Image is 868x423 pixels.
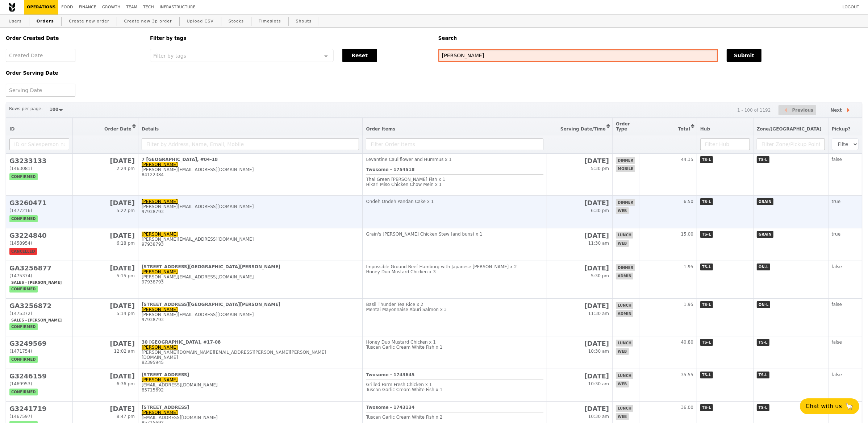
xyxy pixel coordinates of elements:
[9,286,38,293] span: confirmed
[9,241,69,246] div: (1458954)
[757,127,822,132] span: Zone/[GEOGRAPHIC_DATA]
[142,157,359,162] div: 7 [GEOGRAPHIC_DATA], #04-18
[616,264,635,271] span: dinner
[9,3,15,12] img: Grain logo
[757,301,770,308] span: ON-L
[366,302,543,307] div: Basil Thunder Tea Rice x 2
[757,372,769,378] span: TS-L
[9,208,69,213] div: (1477216)
[6,15,25,28] a: Users
[76,302,134,310] h2: [DATE]
[9,279,63,286] span: Sales - [PERSON_NAME]
[9,414,69,419] div: (1467597)
[142,127,159,132] span: Details
[142,415,359,420] div: [EMAIL_ADDRESS][DOMAIN_NAME]
[832,199,841,204] span: true
[616,240,629,247] span: web
[6,49,75,62] input: Created Date
[366,307,543,312] div: Mentai Mayonnaise Aburi Salmon x 3
[550,405,609,412] h2: [DATE]
[256,15,284,28] a: Timeslots
[591,208,609,213] span: 6:30 pm
[591,273,609,278] span: 5:30 pm
[342,49,377,62] button: Reset
[550,264,609,272] h2: [DATE]
[76,199,134,207] h2: [DATE]
[366,340,543,345] div: Honey Duo Mustard Chicken x 1
[681,372,693,377] span: 35.55
[76,264,134,272] h2: [DATE]
[616,232,633,239] span: lunch
[9,349,69,354] div: (1471754)
[757,231,773,238] span: GRAIN
[142,307,178,312] a: [PERSON_NAME]
[9,138,69,150] input: ID or Salesperson name
[832,302,842,307] span: false
[142,279,359,285] div: 97938793
[9,389,38,395] span: confirmed
[9,273,69,278] div: (1475374)
[588,311,609,316] span: 11:30 am
[700,339,713,346] span: TS-L
[832,127,851,132] span: Pickup?
[9,372,69,380] h2: G3246159
[727,49,761,62] button: Submit
[700,127,710,132] span: Hub
[66,15,112,28] a: Create new order
[142,264,359,269] div: [STREET_ADDRESS][GEOGRAPHIC_DATA][PERSON_NAME]
[142,302,359,307] div: [STREET_ADDRESS][GEOGRAPHIC_DATA][PERSON_NAME]
[681,340,693,345] span: 40.80
[76,405,134,412] h2: [DATE]
[684,264,693,269] span: 1.95
[366,182,442,187] span: Hikari Miso Chicken Chow Mein x 1
[6,70,141,76] h5: Order Serving Date
[76,372,134,380] h2: [DATE]
[366,269,543,274] div: Honey Duo Mustard Chicken x 3
[700,404,713,411] span: TS-L
[76,340,134,347] h2: [DATE]
[757,404,769,411] span: TS-L
[142,237,359,242] div: [PERSON_NAME][EMAIL_ADDRESS][DOMAIN_NAME]
[9,199,69,207] h2: G3260471
[737,108,771,113] div: 1 - 100 of 1192
[9,381,69,386] div: (1469953)
[34,15,57,28] a: Orders
[142,138,359,150] input: Filter by Address, Name, Email, Mobile
[366,387,442,392] span: Tuscan Garlic Cream White Fish x 1
[117,241,135,246] span: 6:18 pm
[757,198,773,205] span: GRAIN
[142,410,178,415] a: [PERSON_NAME]
[588,381,609,386] span: 10:30 am
[550,232,609,239] h2: [DATE]
[700,156,713,163] span: TS-L
[114,349,134,354] span: 12:02 am
[6,84,75,97] input: Serving Date
[142,317,359,322] div: 97938793
[142,242,359,247] div: 97938793
[142,360,359,365] div: 82395945
[616,413,629,420] span: web
[366,415,442,420] span: Tuscan Garlic Cream White Fish x 2
[366,167,414,172] b: Twosome - 1754518
[792,106,814,115] span: Previous
[588,414,609,419] span: 10:30 am
[832,372,842,377] span: false
[757,339,769,346] span: TS-L
[121,15,175,28] a: Create new 3p order
[366,127,395,132] span: Order Items
[9,215,38,222] span: confirmed
[616,405,633,412] span: lunch
[142,232,178,237] a: [PERSON_NAME]
[9,173,38,180] span: confirmed
[832,340,842,345] span: false
[6,36,141,41] h5: Order Created Date
[293,15,315,28] a: Shouts
[117,311,135,316] span: 5:14 pm
[684,199,693,204] span: 6.50
[616,302,633,309] span: lunch
[700,138,750,150] input: Filter Hub
[845,402,854,411] span: 🦙
[142,372,359,377] div: [STREET_ADDRESS]
[142,312,359,317] div: [PERSON_NAME][EMAIL_ADDRESS][DOMAIN_NAME]
[366,405,414,410] b: Twosome - 1743134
